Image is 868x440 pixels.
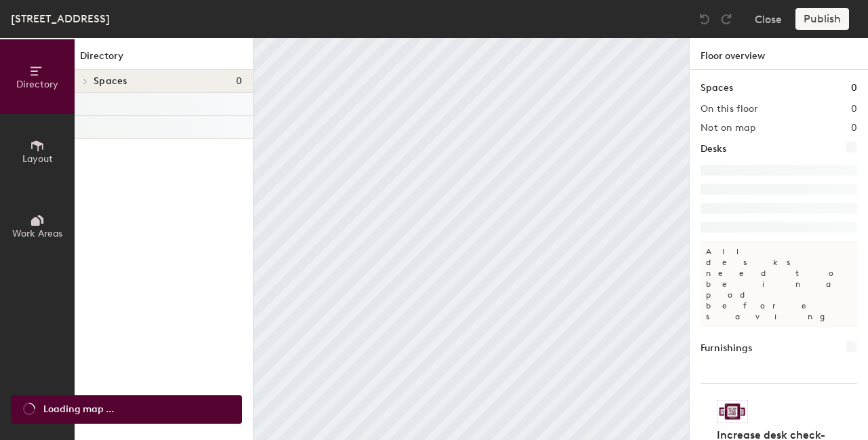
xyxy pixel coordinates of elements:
[94,76,127,87] span: Spaces
[698,12,711,26] img: Undo
[701,241,857,327] p: All desks need to be in a pod before saving
[755,8,782,30] button: Close
[236,76,242,87] span: 0
[717,400,748,423] img: Sticker logo
[701,341,752,356] h1: Furnishings
[43,402,114,417] span: Loading map ...
[12,228,62,239] span: Work Areas
[690,38,868,70] h1: Floor overview
[16,79,58,90] span: Directory
[22,153,53,165] span: Layout
[701,123,755,134] h2: Not on map
[701,104,758,115] h2: On this floor
[851,81,857,96] h1: 0
[701,81,733,96] h1: Spaces
[851,104,857,115] h2: 0
[11,10,110,27] div: [STREET_ADDRESS]
[75,49,253,70] h1: Directory
[254,38,689,440] canvas: Map
[719,12,733,26] img: Redo
[701,142,726,157] h1: Desks
[851,123,857,134] h2: 0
